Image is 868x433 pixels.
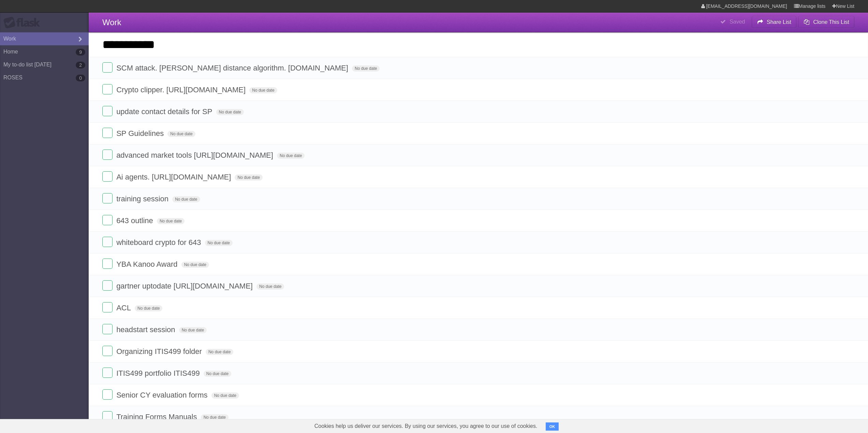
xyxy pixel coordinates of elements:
span: SP Guidelines [116,129,165,138]
span: No due date [172,196,200,202]
b: 9 [76,49,85,56]
span: Senior CY evaluation forms [116,391,209,399]
span: No due date [167,131,195,137]
button: Share List [752,16,797,28]
span: YBA Kanoo Award [116,260,179,268]
span: No due date [201,414,229,420]
div: Flask [3,17,44,29]
span: ACL [116,304,133,312]
span: headstart session [116,325,177,334]
b: Share List [767,19,791,25]
label: Done [102,215,113,225]
label: Done [102,368,113,378]
b: Saved [730,19,745,25]
span: No due date [277,153,305,159]
span: gartner uptodate [URL][DOMAIN_NAME] [116,282,254,290]
label: Done [102,84,113,94]
label: Done [102,346,113,356]
span: No due date [206,349,233,355]
span: No due date [211,392,239,399]
label: Done [102,411,113,421]
span: Ai agents. [URL][DOMAIN_NAME] [116,173,233,181]
label: Done [102,171,113,182]
span: No due date [205,240,233,246]
span: training session [116,195,170,203]
span: Crypto clipper. [URL][DOMAIN_NAME] [116,86,247,94]
span: No due date [204,371,231,377]
span: update contact details for SP [116,107,214,116]
span: Training Forms Manuals [116,413,198,421]
button: OK [546,422,559,431]
span: Work [102,18,121,27]
span: No due date [135,305,162,311]
label: Done [102,302,113,312]
label: Done [102,193,113,203]
span: Cookies help us deliver our services. By using our services, you agree to our use of cookies. [308,419,544,433]
span: No due date [157,218,185,224]
span: advanced market tools [URL][DOMAIN_NAME] [116,151,275,159]
b: 2 [76,62,85,68]
label: Done [102,237,113,247]
span: ITIS499 portfolio ITIS499 [116,369,202,377]
span: Organizing ITIS499 folder [116,347,204,356]
label: Done [102,150,113,160]
span: No due date [179,327,207,333]
span: No due date [256,283,284,290]
span: No due date [216,109,244,115]
b: Clone This List [813,19,849,25]
span: No due date [352,65,380,72]
span: whiteboard crypto for 643 [116,238,203,247]
span: No due date [235,174,262,181]
span: No due date [249,87,277,93]
label: Done [102,259,113,269]
span: 643 outline [116,216,155,225]
label: Done [102,128,113,138]
b: 0 [76,75,85,81]
span: No due date [181,262,209,268]
label: Done [102,280,113,291]
label: Done [102,389,113,400]
label: Done [102,106,113,116]
label: Done [102,324,113,334]
label: Done [102,62,113,73]
span: SCM attack. [PERSON_NAME] distance algorithm. [DOMAIN_NAME] [116,64,350,72]
button: Clone This List [798,16,854,28]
